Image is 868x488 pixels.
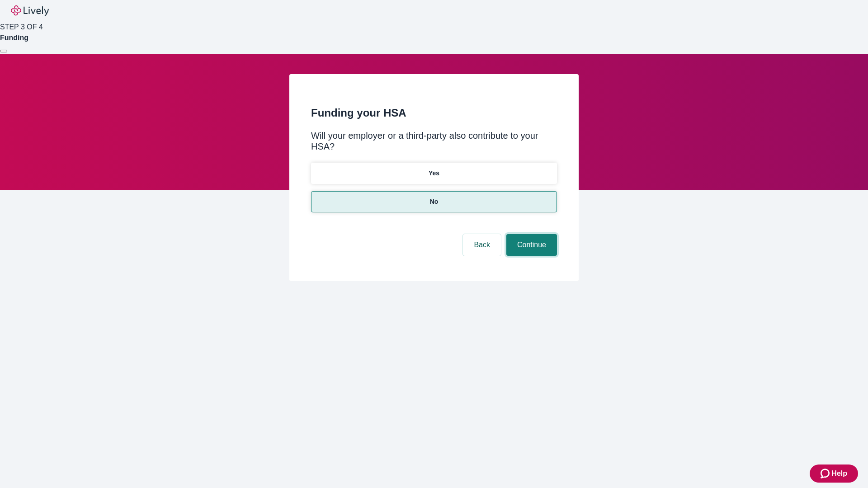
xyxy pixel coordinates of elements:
[463,234,501,256] button: Back
[311,130,557,152] div: Will your employer or a third-party also contribute to your HSA?
[810,465,858,483] button: Zendesk support iconHelp
[311,191,557,212] button: No
[831,468,847,479] span: Help
[430,197,439,206] p: No
[821,468,831,479] svg: Zendesk support icon
[311,163,557,184] button: Yes
[311,105,557,121] h2: Funding your HSA
[11,5,49,16] img: Lively
[429,169,439,178] p: Yes
[506,234,557,256] button: Continue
